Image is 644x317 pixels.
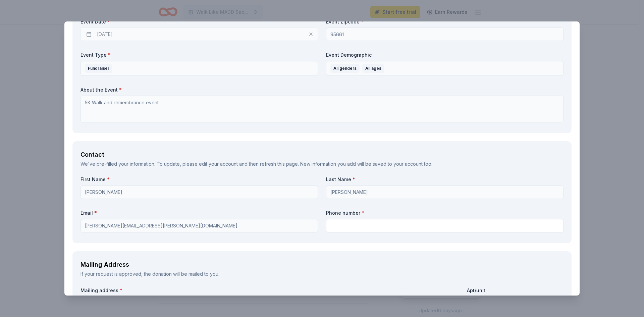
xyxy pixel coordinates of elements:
[330,64,360,73] div: All genders
[326,18,563,25] label: Event Zipcode
[362,64,384,73] div: All ages
[326,210,563,216] label: Phone number
[80,287,122,294] label: Mailing address
[80,96,563,122] textarea: 5K Walk and remembrance event
[326,61,563,76] button: All gendersAll ages
[80,259,563,270] div: Mailing Address
[85,64,112,73] div: Fundraiser
[80,176,318,183] label: First Name
[80,18,318,25] label: Event Date
[80,160,563,168] div: We've pre-filled your information. To update, please and then refresh this page. New information ...
[80,270,563,278] div: If your request is approved, the donation will be mailed to you.
[80,61,318,76] button: Fundraiser
[80,52,318,58] label: Event Type
[199,161,238,167] a: edit your account
[326,52,563,58] label: Event Demographic
[80,210,318,216] label: Email
[80,87,563,93] label: About the Event
[80,149,563,160] div: Contact
[467,287,485,294] label: Apt/unit
[326,176,563,183] label: Last Name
